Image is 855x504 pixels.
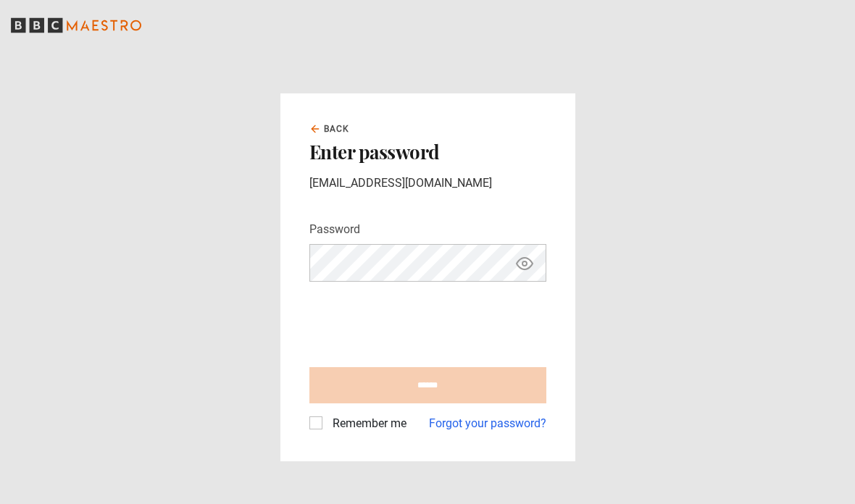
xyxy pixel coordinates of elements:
[309,175,546,192] p: [EMAIL_ADDRESS][DOMAIN_NAME]
[309,122,350,135] a: Back
[324,122,350,135] span: Back
[512,251,537,276] button: Show password
[11,14,141,36] svg: BBC Maestro
[309,293,530,350] iframe: reCAPTCHA
[309,221,360,238] label: Password
[429,415,546,432] a: Forgot your password?
[327,415,406,432] label: Remember me
[309,141,546,163] h2: Enter password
